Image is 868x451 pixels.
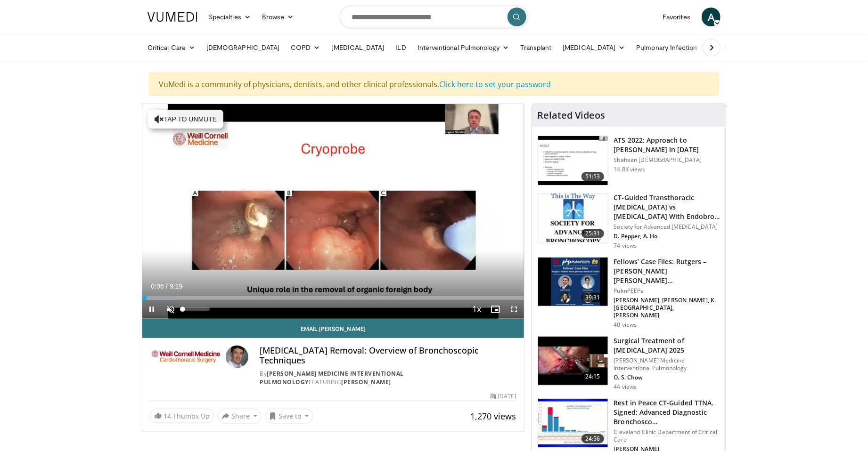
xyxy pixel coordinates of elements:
p: [PERSON_NAME] Medicine Interventional Pulmonology [614,357,720,372]
button: Enable picture-in-picture mode [486,300,505,319]
div: VuMedi is a community of physicians, dentists, and other clinical professionals. [149,72,719,96]
p: 44 views [614,383,637,391]
span: 14 [164,411,171,420]
p: Shaheen [DEMOGRAPHIC_DATA] [614,156,720,164]
h3: CT-Guided Transthoracic [MEDICAL_DATA] vs [MEDICAL_DATA] With Endobro… [614,193,720,221]
a: Browse [256,8,300,26]
a: Email [PERSON_NAME] [142,319,524,338]
h3: Surgical Treatment of [MEDICAL_DATA] 2025 [614,336,720,355]
img: 66a32496-a723-41de-8ce3-825ac3457de0.150x105_q85_crop-smart_upscale.jpg [538,337,608,386]
a: [MEDICAL_DATA] [326,38,390,57]
h4: [MEDICAL_DATA] Removal: Overview of Bronchoscopic Techniques [260,346,516,366]
span: 39:31 [581,293,604,302]
span: 24:56 [581,434,604,443]
div: By FEATURING [260,370,516,387]
p: PulmPEEPs [614,287,720,295]
input: Search topics, interventions [340,6,528,28]
a: Favorites [657,8,696,26]
a: [PERSON_NAME] Medicine Interventional Pulmonology [260,370,404,386]
span: 9:19 [170,282,182,290]
img: e0825d15-7f89-4dd3-97a2-08b82e13de26.150x105_q85_crop-smart_upscale.jpg [538,258,608,306]
h3: Rest in Peace CT-Guided TTNA. Signed: Advanced Diagnostic Bronchosco… [614,398,720,427]
p: Cleveland Clinic Department of Critical Care [614,428,720,443]
a: [DEMOGRAPHIC_DATA] [201,38,285,57]
span: 0:06 [151,282,164,290]
img: VuMedi Logo [147,12,197,22]
div: Volume Level [182,307,209,311]
button: Unmute [161,300,180,319]
p: Society for Advanced [MEDICAL_DATA] [614,223,720,231]
a: 25:31 CT-Guided Transthoracic [MEDICAL_DATA] vs [MEDICAL_DATA] With Endobro… Society for Advanced... [538,193,720,250]
video-js: Video Player [142,104,524,319]
a: Click here to set your password [439,79,551,89]
a: Interventional Pulmonology [412,38,515,57]
img: 5903cf87-07ec-4ec6-b228-01333f75c79d.150x105_q85_crop-smart_upscale.jpg [538,136,608,185]
img: 8e3631fa-1f2d-4525-9a30-a37646eef5fe.150x105_q85_crop-smart_upscale.jpg [538,399,608,448]
button: Share [218,409,262,424]
a: A [702,8,721,26]
span: 1,270 views [471,411,516,422]
span: / [166,282,168,290]
a: 51:53 ATS 2022: Approach to [PERSON_NAME] in [DATE] Shaheen [DEMOGRAPHIC_DATA] 14.8K views [538,136,720,185]
h3: ATS 2022: Approach to [PERSON_NAME] in [DATE] [614,136,720,154]
button: Tap to unmute [148,110,223,129]
a: COPD [285,38,326,57]
h3: Fellows’ Case Files: Rutgers – [PERSON_NAME] [PERSON_NAME][GEOGRAPHIC_DATA] [614,257,720,285]
span: 24:15 [581,372,604,381]
p: 74 views [614,242,637,250]
img: Weill Cornell Medicine Interventional Pulmonology [150,346,222,368]
a: Critical Care [142,38,201,57]
button: Fullscreen [505,300,524,319]
a: 39:31 Fellows’ Case Files: Rutgers – [PERSON_NAME] [PERSON_NAME][GEOGRAPHIC_DATA] PulmPEEPs [PERS... [538,257,720,329]
a: Pulmonary Infection [631,38,712,57]
a: Specialties [203,8,256,26]
p: 40 views [614,321,637,329]
button: Pause [142,300,161,319]
p: 14.8K views [614,166,645,173]
p: D. Pepper, A. Ho [614,233,720,240]
div: [DATE] [491,392,516,401]
a: [MEDICAL_DATA] [557,38,631,57]
span: 25:31 [581,229,604,238]
div: Progress Bar [142,296,524,300]
img: Avatar [226,346,248,368]
p: [PERSON_NAME], [PERSON_NAME], K. [GEOGRAPHIC_DATA], [PERSON_NAME] [614,297,720,319]
p: O. S. Chow [614,374,720,381]
a: 24:15 Surgical Treatment of [MEDICAL_DATA] 2025 [PERSON_NAME] Medicine Interventional Pulmonology... [538,336,720,391]
h4: Related Videos [538,110,606,121]
a: ILD [390,38,412,57]
img: 3d503dfe-b268-46c0-a434-9f1fbc73d701.150x105_q85_crop-smart_upscale.jpg [538,193,608,242]
button: Save to [265,409,313,424]
button: Playback Rate [467,300,486,319]
a: [PERSON_NAME] [341,378,391,386]
span: 51:53 [581,172,604,181]
a: Transplant [515,38,557,57]
a: 14 Thumbs Up [150,409,214,423]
